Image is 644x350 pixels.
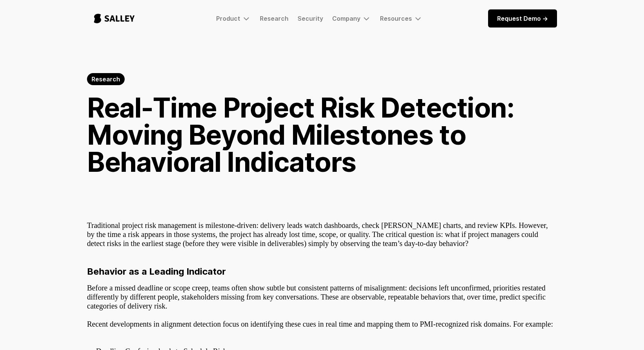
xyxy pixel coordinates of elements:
a: Research [260,15,288,22]
strong: Behavior as a Leading Indicator [87,266,226,277]
div: Research [92,75,120,84]
div: Product [216,14,251,23]
div: Resources [380,15,412,22]
div: Resources [380,14,423,23]
a: home [87,6,142,31]
a: Request Demo -> [488,9,557,28]
p: Before a missed deadline or scope creep, teams often show subtle but consistent patterns of misal... [87,283,557,310]
div: Product [216,15,240,22]
div: Company [332,14,371,23]
p: Recent developments in alignment detection focus on identifying these cues in real time and mappi... [87,319,557,329]
p: Traditional project risk management is milestone-driven: delivery leads watch dashboards, check [... [87,221,557,248]
h1: Real-Time Project Risk Detection: Moving Beyond Milestones to Behavioral Indicators [87,94,557,176]
a: Security [298,15,323,22]
div: Company [332,15,360,22]
a: Research [87,73,125,85]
